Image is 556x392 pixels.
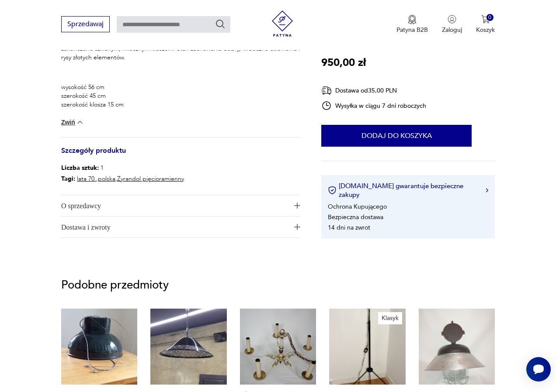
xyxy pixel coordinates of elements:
b: Liczba sztuk: [61,164,99,172]
h3: Szczegóły produktu [61,148,300,162]
img: Ikona plusa [294,224,300,230]
p: Zaloguj [442,26,462,34]
iframe: Smartsupp widget button [526,357,551,382]
p: Patyna B2B [396,26,428,34]
button: Patyna B2B [396,15,428,34]
span: Dostawa i zwroty [61,217,288,237]
li: 14 dni na zwrot [328,223,370,231]
p: wysokość 56 cm szerokość 45 cm szerokość klosza 15 cm [61,83,300,109]
button: Zaloguj [442,15,462,34]
b: Tagi: [61,175,75,183]
img: chevron down [76,118,84,127]
p: Podobne przedmioty [61,280,495,290]
img: Ikona dostawy [321,85,332,96]
a: lata 70. [77,175,96,183]
button: Szukaj [215,19,226,29]
div: 0 [486,14,494,21]
a: Żyrandol pięcioramienny [117,175,184,183]
p: 950,00 zł [321,55,366,71]
a: Ikona medaluPatyna B2B [396,15,428,34]
button: Ikona plusaO sprzedawcy [61,195,300,216]
button: Ikona plusaDostawa i zwroty [61,217,300,237]
button: Dodaj do koszyka [321,125,472,147]
p: 1 [61,162,184,173]
img: Patyna - sklep z meblami i dekoracjami vintage [269,10,295,37]
button: [DOMAIN_NAME] gwarantuje bezpieczne zakupy [328,182,488,199]
li: Bezpieczna dostawa [328,213,383,221]
span: O sprzedawcy [61,195,288,216]
img: Ikona strzałki w prawo [486,188,488,193]
button: 0Koszyk [476,15,495,34]
div: Dostawa od 35,00 PLN [321,85,426,96]
img: Ikona plusa [294,203,300,209]
a: polska [98,175,115,183]
button: Zwiń [61,118,84,127]
img: Ikona certyfikatu [328,186,337,195]
img: Ikona koszyka [481,15,490,24]
button: Sprzedawaj [61,16,110,32]
div: Wysyłka w ciągu 7 dni roboczych [321,100,426,111]
img: Ikonka użytkownika [448,15,456,24]
a: Sprzedawaj [61,22,110,28]
li: Ochrona Kupującego [328,202,387,210]
p: Koszyk [476,26,495,34]
img: Ikona medalu [408,15,417,24]
p: , , [61,173,184,184]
